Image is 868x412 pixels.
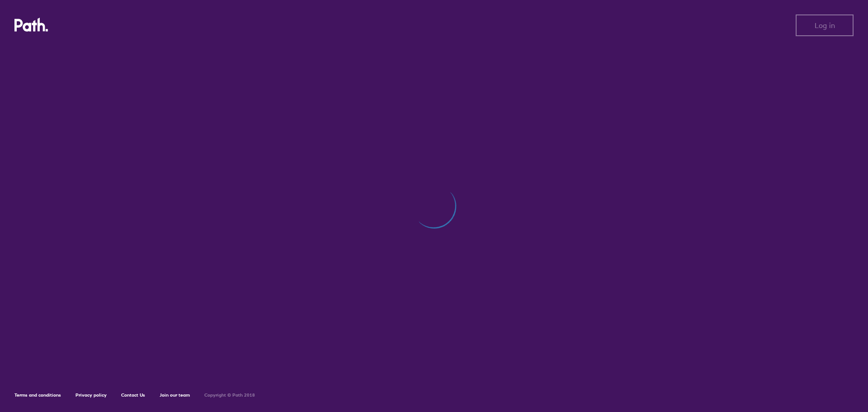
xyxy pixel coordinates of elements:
[121,392,145,398] a: Contact Us
[14,392,61,398] a: Terms and conditions
[204,393,255,398] h6: Copyright © Path 2018
[796,14,854,36] button: Log in
[815,21,835,29] span: Log in
[160,392,190,398] a: Join our team
[75,392,107,398] a: Privacy policy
